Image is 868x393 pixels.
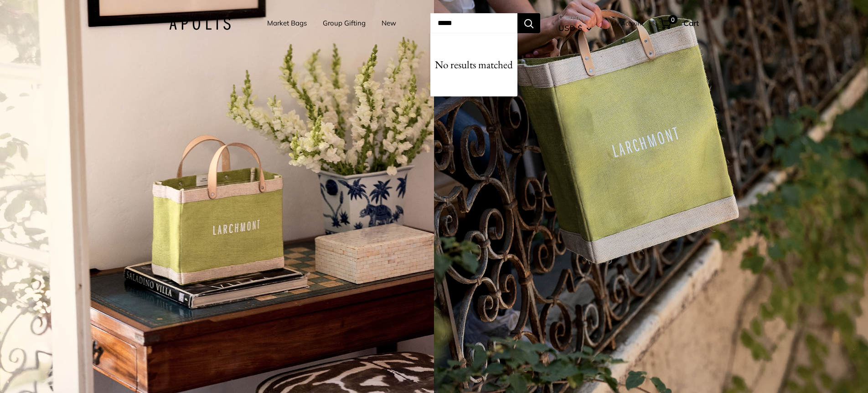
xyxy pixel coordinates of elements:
[430,56,517,74] p: No results matched
[558,11,592,24] span: Currency
[382,17,396,30] a: New
[169,17,231,30] img: Apolis
[323,17,366,30] a: Group Gifting
[660,16,699,30] a: 0 Cart
[267,17,307,30] a: Market Bags
[558,21,592,35] button: USD $
[517,13,540,33] button: Search
[558,23,582,33] span: USD $
[683,18,699,28] span: Cart
[430,13,517,33] input: Search...
[668,15,677,24] span: 0
[611,18,644,29] a: My Account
